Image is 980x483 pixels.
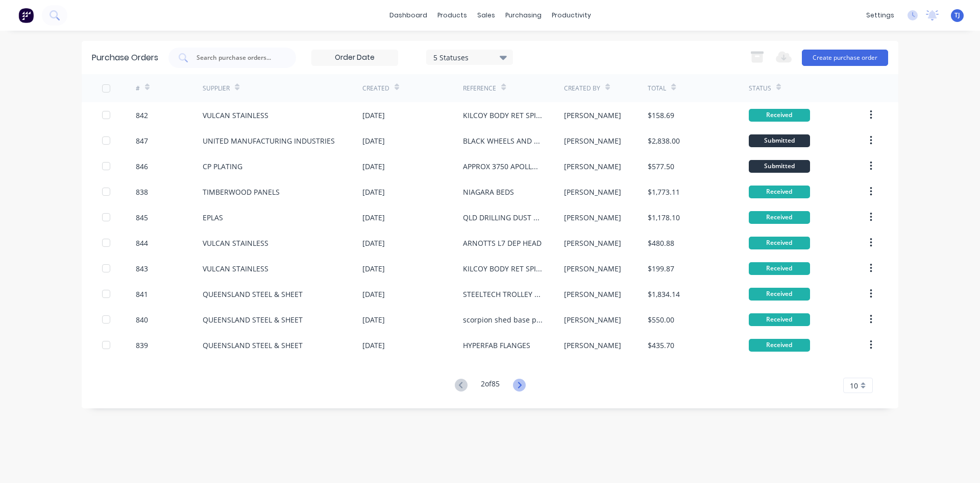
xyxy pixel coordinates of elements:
[203,110,268,121] div: VULCAN STAINLESS
[362,135,385,146] div: [DATE]
[203,238,268,248] div: VULCAN STAINLESS
[749,262,810,275] div: Received
[384,8,432,23] a: dashboard
[749,186,810,198] div: Received
[954,11,960,20] span: TJ
[463,161,543,172] div: APPROX 3750 APOLLO CLOIUD WEIGHTS
[203,161,242,172] div: CP PLATING
[463,238,542,248] div: ARNOTTS L7 DEP HEAD
[500,8,547,23] div: purchasing
[564,289,621,300] div: [PERSON_NAME]
[136,110,148,121] div: 842
[564,84,600,93] div: Created By
[136,238,148,248] div: 844
[136,161,148,172] div: 846
[564,161,621,172] div: [PERSON_NAME]
[850,380,858,391] span: 10
[463,289,543,300] div: STEELTECH TROLLEY TRATYS AND [PERSON_NAME]
[564,263,621,274] div: [PERSON_NAME]
[648,289,680,300] div: $1,834.14
[433,52,506,62] div: 5 Statuses
[432,8,472,23] div: products
[648,161,674,172] div: $577.50
[203,187,280,197] div: TIMBERWOOD PANELS
[564,135,621,146] div: [PERSON_NAME]
[195,53,280,63] input: Search purchase orders...
[564,187,621,197] div: [PERSON_NAME]
[463,187,514,197] div: NIAGARA BEDS
[203,263,268,274] div: VULCAN STAINLESS
[481,378,500,393] div: 2 of 85
[362,340,385,351] div: [DATE]
[136,187,148,197] div: 838
[802,50,888,66] button: Create purchase order
[648,314,674,325] div: $550.00
[203,314,303,325] div: QUEENSLAND STEEL & SHEET
[648,238,674,248] div: $480.88
[362,289,385,300] div: [DATE]
[472,8,500,23] div: sales
[203,340,303,351] div: QUEENSLAND STEEL & SHEET
[749,109,810,122] div: Received
[136,314,148,325] div: 840
[749,134,810,147] div: Submitted
[648,84,666,93] div: Total
[648,263,674,274] div: $199.87
[136,84,140,93] div: #
[547,8,596,23] div: productivity
[463,135,543,146] div: BLACK WHEELS AND RECESSED WEIGHTS
[362,84,389,93] div: Created
[136,135,148,146] div: 847
[136,289,148,300] div: 841
[463,212,543,223] div: QLD DRILLING DUST COVER SLIDES
[648,212,680,223] div: $1,178.10
[362,238,385,248] div: [DATE]
[564,314,621,325] div: [PERSON_NAME]
[564,340,621,351] div: [PERSON_NAME]
[648,340,674,351] div: $435.70
[749,84,771,93] div: Status
[749,339,810,352] div: Received
[564,212,621,223] div: [PERSON_NAME]
[136,263,148,274] div: 843
[463,110,543,121] div: KILCOY BODY RET SPINDLE
[648,187,680,197] div: $1,773.11
[362,212,385,223] div: [DATE]
[362,263,385,274] div: [DATE]
[648,110,674,121] div: $158.69
[648,135,680,146] div: $2,838.00
[749,211,810,224] div: Received
[564,238,621,248] div: [PERSON_NAME]
[203,135,335,146] div: UNITED MANUFACTURING INDUSTRIES
[749,237,810,249] div: Received
[362,161,385,172] div: [DATE]
[18,8,34,23] img: Factory
[362,187,385,197] div: [DATE]
[463,263,543,274] div: KILCOY BODY RET SPINDLE
[136,340,148,351] div: 839
[136,212,148,223] div: 845
[203,212,223,223] div: EPLAS
[362,314,385,325] div: [DATE]
[92,52,158,64] div: Purchase Orders
[203,84,230,93] div: Supplier
[203,289,303,300] div: QUEENSLAND STEEL & SHEET
[749,313,810,326] div: Received
[463,84,496,93] div: Reference
[861,8,899,23] div: settings
[312,50,398,65] input: Order Date
[749,160,810,173] div: Submitted
[749,288,810,301] div: Received
[564,110,621,121] div: [PERSON_NAME]
[463,314,543,325] div: scorpion shed base plates
[362,110,385,121] div: [DATE]
[463,340,530,351] div: HYPERFAB FLANGES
